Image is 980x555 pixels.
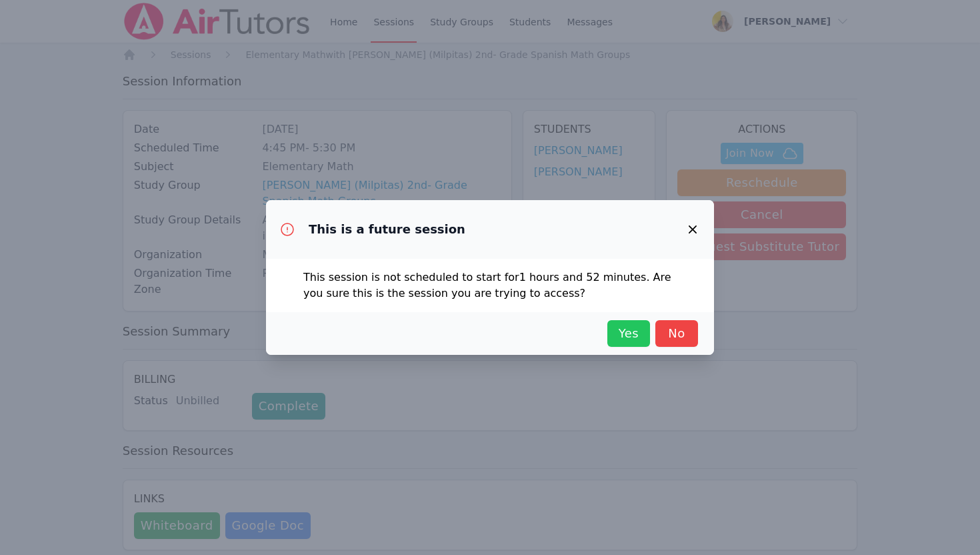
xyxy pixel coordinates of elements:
button: No [655,320,698,347]
h3: This is a future session [309,221,465,237]
span: No [662,324,691,343]
button: Yes [607,320,650,347]
p: This session is not scheduled to start for 1 hours and 52 minutes . Are you sure this is the sess... [303,269,677,302]
span: Yes [614,324,643,343]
